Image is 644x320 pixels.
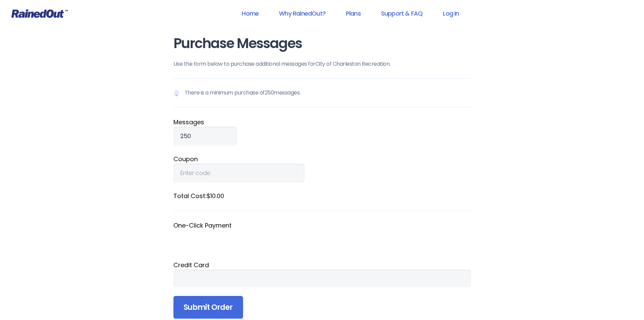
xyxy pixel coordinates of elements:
[173,60,471,68] p: Use the form below to purchase additional messages for City of Charleston Recreation .
[270,6,334,21] a: Why RainedOut?
[372,6,431,21] a: Support & FAQ
[173,230,471,252] iframe: Secure payment input frame
[180,275,464,282] iframe: Secure card payment input frame
[173,191,471,200] label: Total Cost: $10.00
[173,118,471,127] label: Message s
[233,6,267,21] a: Home
[434,6,468,21] a: Log In
[173,296,243,319] input: Submit Order
[173,221,471,252] fieldset: One-Click Payment
[173,260,471,270] div: Credit Card
[337,6,369,21] a: Plans
[173,36,471,51] h1: Purchase Messages
[173,154,471,164] label: Coupon
[173,127,237,146] input: Qty
[173,89,180,97] img: Notification icon
[173,78,471,107] p: There is a minimum purchase of 250 messages.
[173,164,305,183] input: Enter code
